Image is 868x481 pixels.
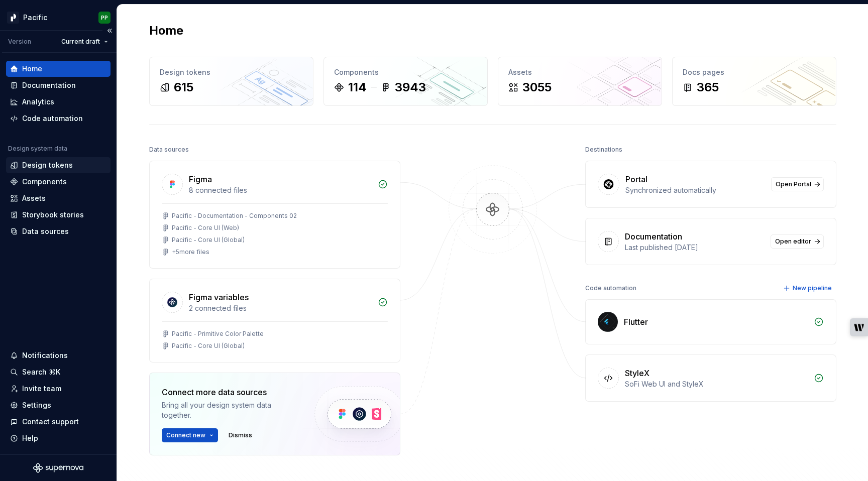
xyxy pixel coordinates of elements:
[101,14,108,22] div: PP
[22,97,54,107] div: Analytics
[6,174,111,190] a: Components
[57,35,113,49] button: Current draft
[149,279,400,363] a: Figma variables2 connected filesPacific - Primitive Color PalettePacific - Core UI (Global)
[6,157,111,173] a: Design tokens
[624,316,648,328] div: Flutter
[189,173,212,185] div: Figma
[172,236,245,244] div: Pacific - Core UI (Global)
[625,379,808,389] div: SoFi Web UI and StyleX
[162,400,297,420] div: Bring all your design system data together.
[22,226,69,236] div: Data sources
[348,79,367,95] div: 114
[162,386,297,398] div: Connect more data sources
[585,143,622,157] div: Destinations
[22,113,83,124] div: Code automation
[7,12,19,24] img: 8d0dbd7b-a897-4c39-8ca0-62fbda938e11.png
[522,79,552,95] div: 3055
[229,431,252,439] span: Dismiss
[683,67,826,77] div: Docs pages
[172,248,209,256] div: + 5 more files
[6,397,111,413] a: Settings
[33,463,83,473] svg: Supernova Logo
[334,67,477,77] div: Components
[22,80,76,90] div: Documentation
[22,177,67,187] div: Components
[6,61,111,77] a: Home
[771,177,824,191] a: Open Portal
[8,145,67,153] div: Design system data
[22,350,68,360] div: Notifications
[625,367,649,379] div: StyleX
[22,193,46,203] div: Assets
[6,414,111,430] button: Contact support
[6,223,111,239] a: Data sources
[771,234,824,249] a: Open editor
[22,384,61,394] div: Invite team
[162,428,218,442] button: Connect new
[172,342,245,350] div: Pacific - Core UI (Global)
[625,243,765,253] div: Last published [DATE]
[189,303,372,313] div: 2 connected files
[780,281,836,295] button: New pipeline
[166,431,205,439] span: Connect new
[395,79,426,95] div: 3943
[172,224,239,232] div: Pacific - Core UI (Web)
[508,67,652,77] div: Assets
[22,210,84,220] div: Storybook stories
[149,143,189,157] div: Data sources
[625,173,647,185] div: Portal
[8,38,31,46] div: Version
[323,57,488,106] a: Components1143943
[172,330,264,338] div: Pacific - Primitive Color Palette
[22,64,42,74] div: Home
[189,185,372,195] div: 8 connected files
[22,417,79,427] div: Contact support
[697,79,719,95] div: 365
[102,24,117,38] button: Collapse sidebar
[149,161,400,269] a: Figma8 connected filesPacific - Documentation - Components 02Pacific - Core UI (Web)Pacific - Cor...
[22,433,38,443] div: Help
[776,180,811,188] span: Open Portal
[6,381,111,397] a: Invite team
[775,237,811,246] span: Open editor
[6,347,111,364] button: Notifications
[6,94,111,110] a: Analytics
[672,57,836,106] a: Docs pages365
[61,38,100,46] span: Current draft
[6,430,111,446] button: Help
[6,364,111,380] button: Search ⌘K
[2,7,115,28] button: PacificPP
[23,13,47,23] div: Pacific
[793,284,832,292] span: New pipeline
[625,185,765,195] div: Synchronized automatically
[6,110,111,127] a: Code automation
[160,67,303,77] div: Design tokens
[174,79,193,95] div: 615
[172,212,297,220] div: Pacific - Documentation - Components 02
[22,367,60,377] div: Search ⌘K
[625,230,682,243] div: Documentation
[149,23,183,39] h2: Home
[498,57,662,106] a: Assets3055
[6,77,111,93] a: Documentation
[149,57,313,106] a: Design tokens615
[6,207,111,223] a: Storybook stories
[189,291,249,303] div: Figma variables
[22,160,73,170] div: Design tokens
[22,400,51,410] div: Settings
[6,190,111,206] a: Assets
[224,428,257,442] button: Dismiss
[585,281,636,295] div: Code automation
